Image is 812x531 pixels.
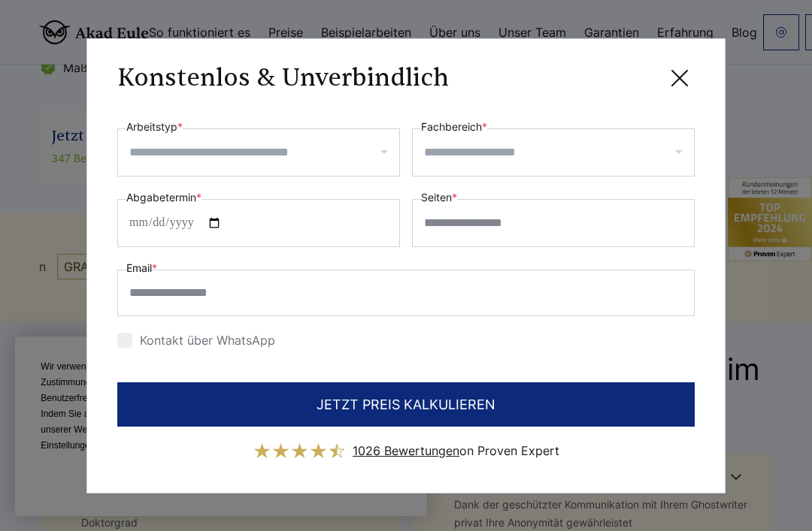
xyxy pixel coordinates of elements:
[353,439,559,463] div: on Proven Expert
[126,118,183,136] label: Arbeitstyp
[421,189,457,207] label: Seiten
[126,189,201,207] label: Abgabetermin
[117,382,695,427] button: JETZT PREIS KALKULIEREN
[117,333,275,348] label: Kontakt über WhatsApp
[126,259,157,277] label: Email
[117,63,449,93] h3: Konstenlos & Unverbindlich
[421,118,487,136] label: Fachbereich
[353,443,459,458] span: 1026 Bewertungen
